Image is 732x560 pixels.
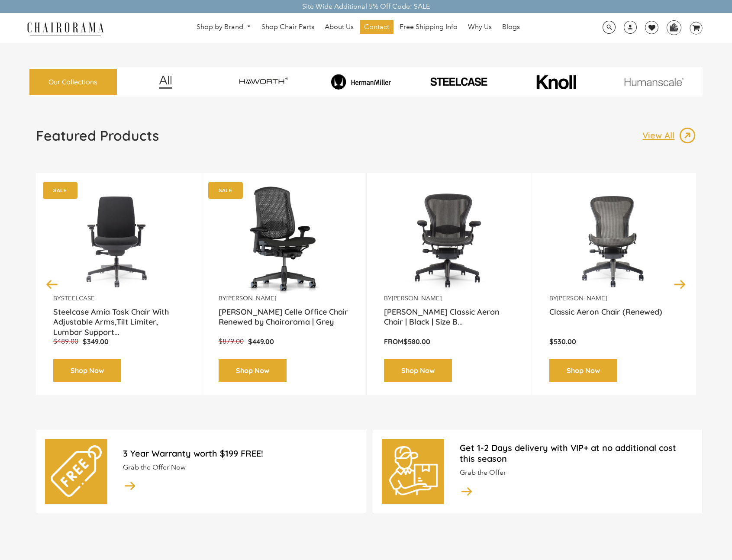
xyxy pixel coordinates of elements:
img: image_7_14f0750b-d084-457f-979a-a1ab9f6582c4.png [216,71,310,93]
text: SALE [219,187,232,193]
span: Blogs [502,23,520,32]
span: Free Shipping Info [400,23,458,32]
a: Why Us [464,20,496,34]
span: $489.00 [53,337,78,345]
a: Steelcase Amia Task Chair With Adjustable Arms,Tilt Limiter, Lumbar Support... [53,307,184,328]
a: Shop Chair Parts [257,20,319,34]
p: by [549,294,680,303]
img: image_12.png [142,75,190,89]
span: $879.00 [219,337,244,345]
a: Herman Miller Classic Aeron Chair | Black | Size B (Renewed) - chairorama Herman Miller Classic A... [384,186,514,294]
a: Classic Aeron Chair (Renewed) [549,307,680,328]
p: by [53,294,184,303]
a: Our Collections [29,69,117,95]
a: [PERSON_NAME] Celle Office Chair Renewed by Chairorama | Grey [219,307,349,328]
h2: Get 1-2 Days delivery with VIP+ at no additional cost this season [460,442,694,464]
img: image_10_1.png [517,74,595,90]
a: Herman Miller Celle Office Chair Renewed by Chairorama | Grey - chairorama Herman Miller Celle Of... [219,186,349,294]
a: Amia Chair by chairorama.com Renewed Amia Chair chairorama.com [53,186,184,294]
a: Blogs [498,20,524,34]
a: Shop Now [384,359,452,382]
img: image_14.png [460,484,474,498]
span: $580.00 [403,337,430,346]
span: Contact [364,23,389,32]
p: View All [642,130,679,141]
p: Grab the Offer [460,468,694,477]
a: Contact [360,20,393,34]
span: $349.00 [83,337,109,346]
img: delivery-man.png [387,445,439,497]
button: Previous [45,277,60,292]
img: image_14.png [123,478,137,492]
p: Grab the Offer Now [123,463,357,472]
img: PHOTO-2024-07-09-00-53-10-removebg-preview.png [412,76,506,87]
span: Shop Chair Parts [261,23,314,32]
a: Free Shipping Info [395,20,462,34]
img: image_11.png [607,77,701,87]
a: [PERSON_NAME] Classic Aeron Chair | Black | Size B... [384,307,514,328]
a: [PERSON_NAME] [557,294,607,302]
a: Featured Products [36,127,159,151]
nav: DesktopNavigation [145,20,571,36]
img: image_8_173eb7e0-7579-41b4-bc8e-4ba0b8ba93e8.png [314,74,408,89]
a: Shop Now [549,359,617,382]
a: Shop Now [53,359,121,382]
img: Amia Chair by chairorama.com [53,186,184,294]
button: Next [672,277,687,292]
a: Shop by Brand [192,20,255,34]
a: [PERSON_NAME] [226,294,276,302]
img: chairorama [22,21,109,36]
a: [PERSON_NAME] [392,294,442,302]
a: Classic Aeron Chair (Renewed) - chairorama Classic Aeron Chair (Renewed) - chairorama [549,186,680,294]
img: Herman Miller Celle Office Chair Renewed by Chairorama | Grey - chairorama [219,186,349,294]
h2: 3 Year Warranty worth $199 FREE! [123,448,357,459]
img: free.png [51,445,102,497]
a: View All [642,127,696,144]
span: Why Us [468,23,492,32]
p: From [384,337,514,346]
span: $530.00 [549,337,576,346]
img: image_13.png [679,127,696,144]
text: SALE [53,187,67,193]
img: WhatsApp_Image_2024-07-12_at_16.23.01.webp [667,21,680,34]
p: by [219,294,349,303]
h1: Featured Products [36,127,159,144]
img: Classic Aeron Chair (Renewed) - chairorama [549,186,680,294]
a: Shop Now [219,359,287,382]
span: About Us [325,23,354,32]
p: by [384,294,514,303]
a: About Us [320,20,358,34]
a: Steelcase [61,294,95,302]
img: Herman Miller Classic Aeron Chair | Black | Size B (Renewed) - chairorama [384,186,514,294]
span: $449.00 [248,337,274,346]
